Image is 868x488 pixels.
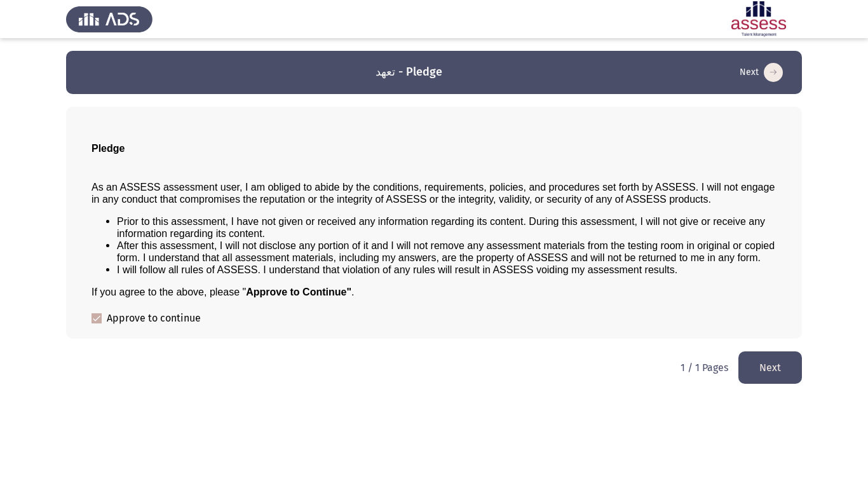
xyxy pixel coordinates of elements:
button: load next page [738,351,802,384]
h3: تعهد - Pledge [376,64,442,80]
img: Assessment logo of ASSESS Employability - EBI [715,1,802,37]
span: Prior to this assessment, I have not given or received any information regarding its content. Dur... [117,216,765,239]
span: As an ASSESS assessment user, I am obliged to abide by the conditions, requirements, policies, an... [92,182,775,205]
span: I will follow all rules of ASSESS. I understand that violation of any rules will result in ASSESS... [117,264,677,275]
b: Approve to Continue" [246,287,351,297]
span: If you agree to the above, please " . [92,287,354,297]
img: Assess Talent Management logo [66,1,153,37]
span: After this assessment, I will not disclose any portion of it and I will not remove any assessment... [117,240,775,263]
span: Approve to continue [107,311,201,326]
button: load next page [736,62,787,83]
span: Pledge [92,143,125,154]
p: 1 / 1 Pages [681,362,728,374]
